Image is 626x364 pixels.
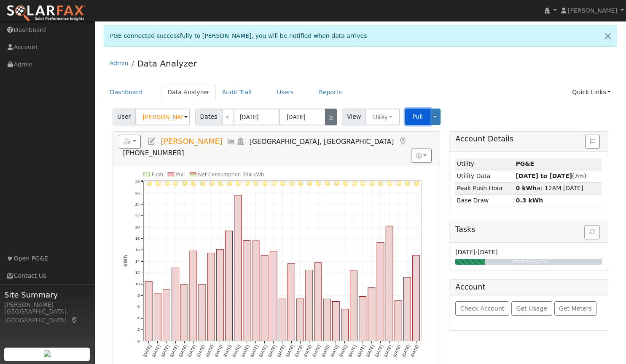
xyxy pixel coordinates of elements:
[178,344,188,358] text: [DATE]
[156,181,161,186] i: 7/02 - Clear
[110,60,129,66] a: Admin
[151,344,161,358] text: [DATE]
[516,160,534,167] strong: ID: 17362144, authorized: 10/02/25
[405,181,410,186] i: 7/30 - Clear
[352,181,357,186] i: 7/24 - Clear
[225,231,232,341] rect: onclick=""
[377,243,384,341] rect: onclick=""
[135,259,140,263] text: 14
[71,317,78,324] a: Map
[455,301,509,316] button: Check Account
[44,350,51,357] img: retrieve
[514,182,602,194] td: at 12AM [DATE]
[312,344,321,358] text: [DATE]
[236,181,241,186] i: 7/11 - Clear
[316,181,321,186] i: 7/20 - Clear
[378,181,383,186] i: 7/27 - MostlyClear
[395,301,402,341] rect: onclick=""
[142,344,152,358] text: [DATE]
[123,149,184,157] span: [PHONE_NUMBER]
[566,85,617,100] a: Quick Links
[307,181,312,186] i: 7/19 - Clear
[137,339,140,343] text: 0
[191,181,196,186] i: 7/06 - Clear
[240,344,250,358] text: [DATE]
[135,191,140,195] text: 26
[236,137,245,146] a: Login As (last Never)
[135,236,140,241] text: 18
[172,268,179,341] rect: onclick=""
[113,109,136,125] span: User
[365,109,400,125] button: Utility
[455,225,602,234] h5: Tasks
[369,181,374,186] i: 7/26 - MostlyClear
[356,344,366,358] text: [DATE]
[455,135,602,143] h5: Account Details
[146,181,151,186] i: 7/01 - Clear
[339,344,348,358] text: [DATE]
[455,249,497,255] span: [DATE]-[DATE]
[455,158,514,170] td: Utility
[585,135,600,149] button: Issue History
[297,299,304,341] rect: onclick=""
[195,109,222,125] span: Dates
[511,301,552,316] button: Get Usage
[516,173,572,179] strong: [DATE] to [DATE]
[227,181,232,186] i: 7/10 - Clear
[365,344,375,358] text: [DATE]
[559,305,592,312] span: Get Meters
[163,290,170,341] rect: onclick=""
[231,344,241,358] text: [DATE]
[341,309,348,341] rect: onclick=""
[262,181,267,186] i: 7/14 - Clear
[343,181,348,186] i: 7/23 - MostlyClear
[516,185,537,191] strong: 0 kWh
[271,85,300,100] a: Users
[243,241,250,341] rect: onclick=""
[249,344,259,358] text: [DATE]
[321,344,330,358] text: [DATE]
[122,255,128,267] text: kWh
[342,109,366,125] span: View
[104,25,618,47] div: PGE connected successfully to [PERSON_NAME], you will be notified when data arrives
[410,344,419,358] text: [DATE]
[568,7,617,14] span: [PERSON_NAME]
[137,305,140,309] text: 6
[137,58,196,69] a: Data Analyzer
[137,316,140,321] text: 4
[383,344,393,358] text: [DATE]
[455,170,514,182] td: Utility Data
[554,301,597,316] button: Get Meters
[332,302,339,341] rect: onclick=""
[460,305,505,312] span: Check Account
[271,181,277,186] i: 7/15 - Clear
[313,85,348,100] a: Reports
[387,181,392,186] i: 7/28 - Clear
[234,195,242,341] rect: onclick=""
[396,181,401,186] i: 7/29 - Clear
[359,297,366,341] rect: onclick=""
[176,172,185,178] text: Pull
[222,109,234,125] a: <
[200,181,205,186] i: 7/07 - Clear
[325,181,330,186] i: 7/21 - Clear
[287,264,295,341] rect: onclick=""
[401,344,411,358] text: [DATE]
[223,344,232,358] text: [DATE]
[135,202,140,207] text: 24
[347,344,357,358] text: [DATE]
[135,270,140,275] text: 12
[516,197,543,204] strong: 0.3 kWh
[325,109,337,125] a: >
[104,85,149,100] a: Dashboard
[244,181,250,186] i: 7/12 - Clear
[279,299,286,341] rect: onclick=""
[199,285,206,341] rect: onclick=""
[323,299,330,341] rect: onclick=""
[137,293,140,298] text: 8
[252,241,259,341] rect: onclick=""
[135,213,140,218] text: 22
[330,344,339,358] text: [DATE]
[405,109,430,125] button: Pull
[289,181,294,186] i: 7/17 - Clear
